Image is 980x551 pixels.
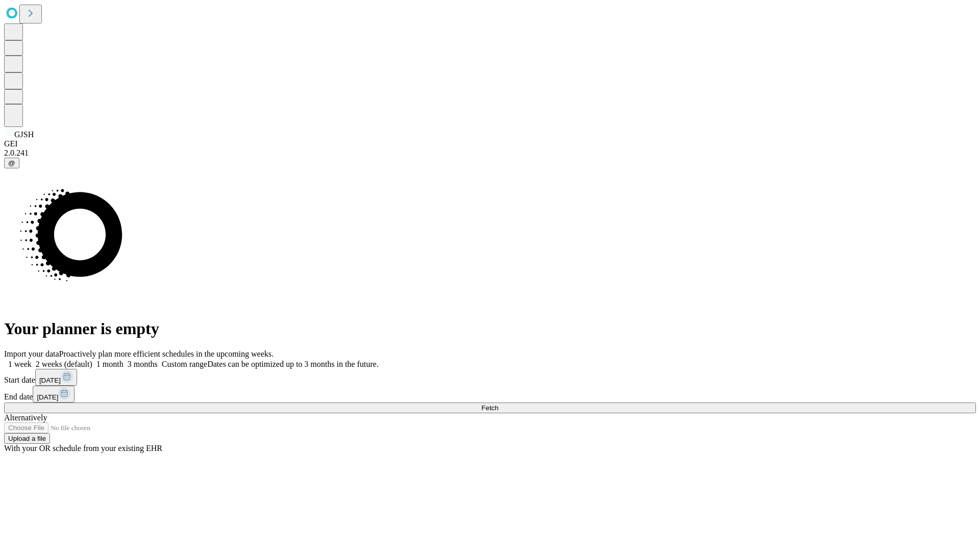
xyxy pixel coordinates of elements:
span: With your OR schedule from your existing EHR [4,444,162,453]
span: Fetch [481,404,498,412]
div: GEI [4,139,976,148]
button: Fetch [4,403,976,413]
span: 1 month [96,360,124,368]
span: Alternatively [4,413,47,422]
span: 1 week [8,360,32,368]
button: [DATE] [35,369,77,386]
span: 2 weeks (default) [36,360,92,368]
span: [DATE] [39,377,61,384]
span: GJSH [14,130,34,139]
h1: Your planner is empty [4,319,976,338]
span: Import your data [4,349,59,358]
button: @ [4,158,19,168]
span: 3 months [128,360,158,368]
span: @ [8,159,15,167]
div: 2.0.241 [4,148,976,158]
span: [DATE] [37,393,58,401]
button: Upload a file [4,433,50,444]
span: Custom range [162,360,207,368]
div: End date [4,386,976,403]
span: Proactively plan more efficient schedules in the upcoming weeks. [59,349,274,358]
div: Start date [4,369,976,386]
button: [DATE] [33,386,75,403]
span: Dates can be optimized up to 3 months in the future. [207,360,378,368]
